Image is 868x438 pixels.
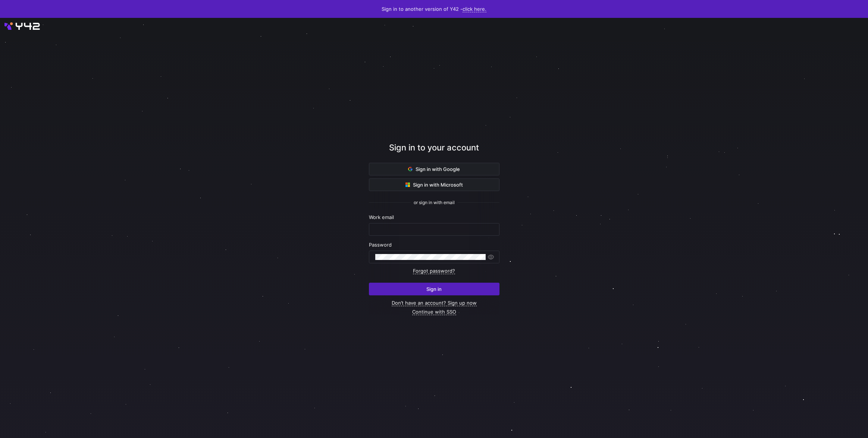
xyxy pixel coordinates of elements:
button: Sign in with Google [369,163,499,175]
div: Sign in to your account [369,142,499,163]
button: Sign in with Microsoft [369,178,499,191]
a: Don’t have an account? Sign up now [392,300,477,306]
span: Sign in with Google [408,166,460,172]
span: or sign in with email [414,200,455,205]
span: Work email [369,214,394,220]
a: Forgot password? [413,268,455,274]
span: Sign in [426,286,442,292]
span: Password [369,242,392,248]
button: Sign in [369,283,499,295]
a: click here. [463,6,486,12]
span: Sign in with Microsoft [405,182,463,188]
a: Continue with SSO [412,309,456,315]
